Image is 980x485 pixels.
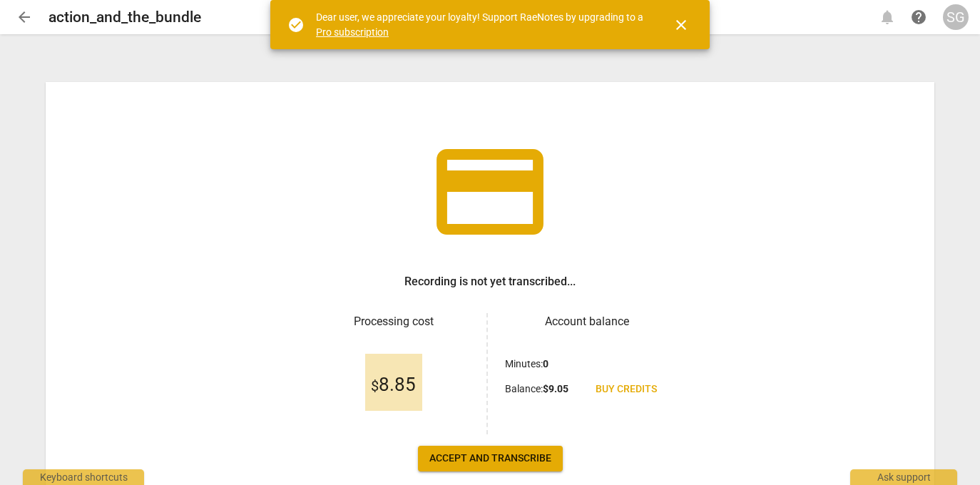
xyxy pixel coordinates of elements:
div: Keyboard shortcuts [23,469,144,485]
button: Accept and transcribe [418,446,563,471]
span: credit_card [426,128,554,256]
h3: Processing cost [312,313,475,330]
span: Accept and transcribe [429,451,551,466]
b: 0 [543,358,548,369]
span: check_circle [287,16,305,34]
span: Buy credits [596,382,657,397]
button: SG [943,4,969,30]
a: Help [906,4,931,30]
h3: Recording is not yet transcribed... [404,273,576,290]
p: Balance : [505,382,568,397]
div: Ask support [850,469,957,485]
h3: Account balance [505,313,668,330]
h2: action_and_the_bundle [49,9,201,26]
span: 8.85 [371,374,416,396]
b: $ 9.05 [543,383,568,394]
span: $ [371,377,379,394]
div: Dear user, we appreciate your loyalty! Support RaeNotes by upgrading to a [316,10,647,39]
a: Pro subscription [316,26,389,38]
span: close [673,16,690,34]
span: help [910,9,927,26]
p: Minutes : [505,357,548,372]
a: Buy credits [584,377,668,402]
span: arrow_back [16,9,33,26]
button: Close [664,8,698,42]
